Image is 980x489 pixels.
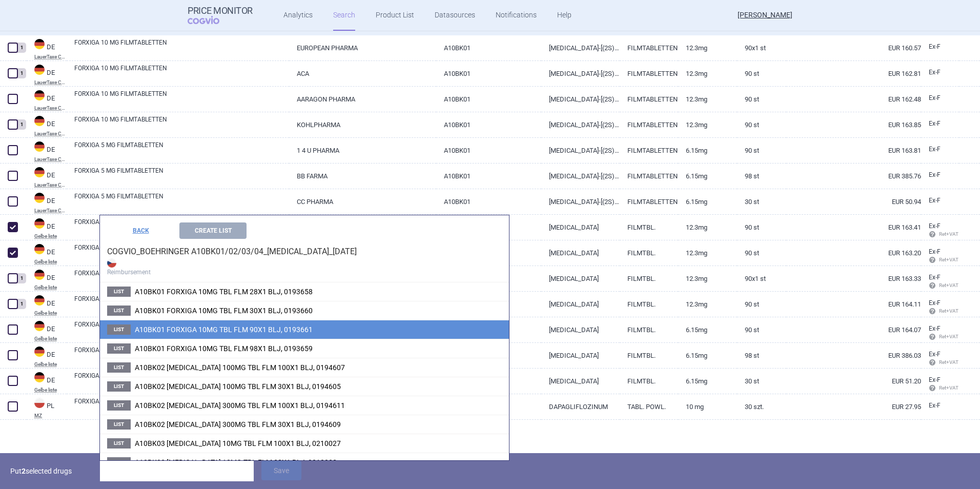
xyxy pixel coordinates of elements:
a: EUR 163.81 [786,138,921,163]
abbr: Gelbe liste — Gelbe Liste online database by Medizinische Medien Informations GmbH (MMI), Germany [34,285,67,290]
strong: Price Monitor [188,6,253,16]
a: EUR 160.57 [786,35,921,60]
a: [MEDICAL_DATA] [541,266,620,291]
a: 6.15mg [678,189,737,214]
a: FILMTABLETTEN [620,35,679,60]
a: [MEDICAL_DATA] [541,317,620,342]
a: DEDELauerTaxe CGM [27,89,67,111]
a: FORXIGA 10 MG AARAGON FILMTABLETTEN [74,217,289,236]
abbr: Gelbe liste — Gelbe Liste online database by Medizinische Medien Informations GmbH (MMI), Germany [34,234,67,239]
a: Ex-F Ret+VAT calc [921,321,959,345]
span: Ret+VAT calc [929,385,968,391]
a: EUR 162.81 [786,61,921,86]
a: FILMTBL. [620,240,679,266]
img: Germany [34,218,45,229]
a: A10BK01 [436,35,541,60]
a: DAPAGLIFLOZINUM [541,394,620,419]
span: Ex-factory price [929,325,941,332]
span: Ex-factory price [929,94,941,101]
a: 6.15mg [678,138,737,163]
a: FORXIGA 5 MG FILMTABLETTEN [74,140,289,159]
span: Ex-factory price [929,120,941,127]
a: Ex-F [921,142,959,157]
span: A10BK01 FORXIGA 10MG TBL FLM 90X1 BLJ, 0193661 [135,325,313,334]
a: FORXIGA 10 MG FILMTABLETTEN [74,64,289,82]
span: Ret+VAT calc [929,231,968,237]
a: DEDELauerTaxe CGM [27,166,67,188]
abbr: Gelbe liste — Gelbe Liste online database by Medizinische Medien Informations GmbH (MMI), Germany [34,259,67,264]
a: 90 St [737,87,786,112]
span: List [107,457,131,467]
a: EUR 163.41 [786,215,921,240]
a: 98 St [737,164,786,189]
a: DEDEGelbe liste [27,371,67,393]
a: FILMTBL. [620,266,679,291]
a: [MEDICAL_DATA]-[(2S)-PROPAN-1,2-DIOL] (1:1)-1-[PERSON_NAME] 12,3 MG [541,112,620,137]
a: [MEDICAL_DATA]-[(2S)-PROPAN-1,2-DIOL] (1:1)-1-[PERSON_NAME] 6,15 MG [541,164,620,189]
abbr: LauerTaxe CGM — Complex database for German drug information provided by commercial provider CGM ... [34,106,67,111]
a: [MEDICAL_DATA] [541,240,620,266]
span: List [107,287,131,297]
img: Germany [34,39,45,49]
a: DEDEGelbe liste [27,345,67,367]
a: 12.3mg [678,112,737,137]
a: DEDEGelbe liste [27,320,67,341]
a: [MEDICAL_DATA] [541,292,620,317]
a: DEDEGelbe liste [27,294,67,316]
span: List [107,419,131,430]
a: Ex-F [921,398,959,414]
a: EUR 163.85 [786,112,921,137]
a: DEDELauerTaxe CGM [27,64,67,85]
abbr: MZ — List of reimbursed medicinal products published by the Ministry of Health, Poland. [34,413,67,418]
a: KOHLPHARMA [289,112,436,137]
a: 6.15mg [678,317,737,342]
span: A10BK02 INVOKANA 300MG TBL FLM 30X1 BLJ, 0194609 [135,420,341,429]
span: List [107,324,131,335]
img: Germany [34,116,45,126]
span: A10BK02 INVOKANA 300MG TBL FLM 100X1 BLJ, 0194611 [135,401,345,410]
span: List [107,400,131,411]
span: Ret+VAT calc [929,308,968,314]
button: Create List [179,222,247,239]
a: [MEDICAL_DATA]-[(2S)-PROPAN-1,2-DIOL] (1:1)-1-[PERSON_NAME] 6,15 MG [541,189,620,214]
a: EUR 163.33 [786,266,921,291]
a: 12.3mg [678,292,737,317]
span: Ex-factory price [929,299,941,307]
a: FILMTABLETTEN [620,61,679,86]
a: FORXIGA 5 MG BB FARMA FILMTABLETTEN [74,345,289,364]
a: A10BK01 [436,164,541,189]
span: Ex-factory price [929,43,941,50]
img: Germany [34,372,45,382]
span: Ret+VAT calc [929,334,968,339]
a: Ex-F [921,193,959,209]
a: FORXIGA 10 MG FILMTABLETTEN [74,89,289,108]
div: 1 [17,299,26,309]
span: COGVIO [188,16,234,24]
a: PLPLMZ [27,397,67,418]
abbr: LauerTaxe CGM — Complex database for German drug information provided by commercial provider CGM ... [34,80,67,85]
a: 90 St [737,138,786,163]
a: FORXIGA [74,397,289,415]
a: 1 4 U PHARMA [289,138,436,163]
span: List [107,438,131,449]
a: 90X1 ST [737,266,786,291]
a: DEDEGelbe liste [27,269,67,290]
a: Ex-F [921,39,959,55]
a: [MEDICAL_DATA] [541,343,620,368]
a: 90X1 St [737,35,786,60]
a: DEDEGelbe liste [27,243,67,264]
a: [MEDICAL_DATA] [541,369,620,394]
a: [MEDICAL_DATA]-[(2S)-PROPAN-1,2-DIOL] (1:1)-1-[PERSON_NAME] 6,15 MG [541,138,620,163]
a: FORXIGA 10 MG FILMTABLETTEN [74,115,289,133]
h4: COGVIO_BOEHRINGER A10BK01/02/03/04_[MEDICAL_DATA]_[DATE] [100,239,509,282]
a: Ex-F Ret+VAT calc [921,347,959,371]
a: 10 mg [678,394,737,419]
img: Germany [34,321,45,331]
a: 30 szt. [737,394,786,419]
img: Germany [34,65,45,75]
abbr: Gelbe liste — Gelbe Liste online database by Medizinische Medien Informations GmbH (MMI), Germany [34,362,67,367]
abbr: LauerTaxe CGM — Complex database for German drug information provided by commercial provider CGM ... [34,54,67,59]
a: FORXIGA 5 MG CC PHARMA FILMTABLETTEN [74,371,289,390]
span: List [107,305,131,316]
a: CC PHARMA [289,189,436,214]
